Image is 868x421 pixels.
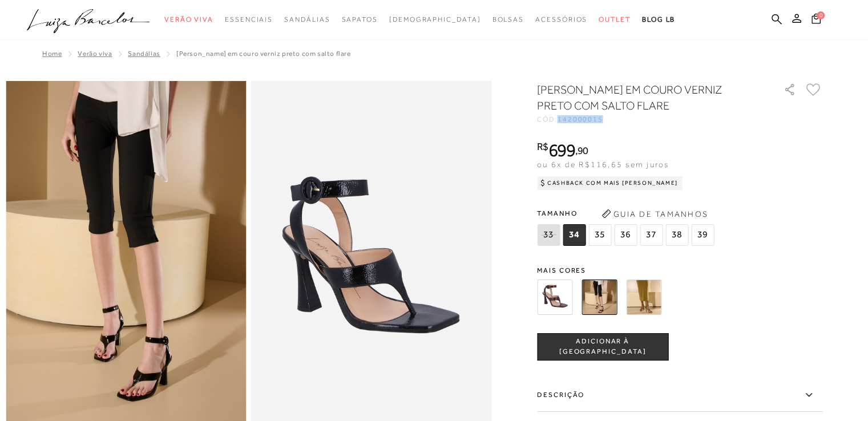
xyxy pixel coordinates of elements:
span: Tamanho [537,205,717,222]
a: noSubCategoriesText [341,9,377,30]
span: [PERSON_NAME] EM COURO VERNIZ PRETO COM SALTO FLARE [176,50,351,58]
div: CÓD: [537,116,765,123]
span: Essenciais [225,15,273,23]
a: noSubCategoriesText [284,9,330,30]
span: 90 [578,144,588,156]
img: SANDÁLIA EM COURO VERNIZ VERDE ASPARGO COM SALTO FLARE [626,280,661,315]
span: 39 [691,224,714,246]
span: ou 6x de R$116,65 sem juros [537,160,669,169]
a: BLOG LB [642,9,675,30]
label: Descrição [537,379,822,412]
a: Sandálias [128,50,160,58]
div: Cashback com Mais [PERSON_NAME] [537,176,683,190]
a: noSubCategoriesText [225,9,273,30]
span: [DEMOGRAPHIC_DATA] [389,15,481,23]
span: BLOG LB [642,15,675,23]
span: Outlet [599,15,631,23]
img: SANDÁLIA EM COURO VERNIZ CAFÉ COM SALTO FLARE [537,280,572,315]
a: noSubCategoriesText [389,9,481,30]
span: 36 [614,224,637,246]
button: ADICIONAR À [GEOGRAPHIC_DATA] [537,333,668,361]
span: 0 [817,11,825,19]
a: noSubCategoriesText [164,9,213,30]
span: Mais cores [537,267,822,274]
span: 37 [640,224,663,246]
span: 34 [563,224,586,246]
a: noSubCategoriesText [492,9,524,30]
a: noSubCategoriesText [599,9,631,30]
span: Acessórios [535,15,587,23]
a: noSubCategoriesText [535,9,587,30]
h1: [PERSON_NAME] EM COURO VERNIZ PRETO COM SALTO FLARE [537,82,751,114]
span: 38 [665,224,688,246]
i: R$ [537,141,548,152]
span: ADICIONAR À [GEOGRAPHIC_DATA] [538,337,668,357]
img: SANDÁLIA EM COURO VERNIZ PRETO COM SALTO FLARE [582,280,617,315]
i: , [575,145,588,156]
span: 35 [588,224,611,246]
span: Bolsas [492,15,524,23]
span: Sandálias [284,15,330,23]
button: Guia de Tamanhos [597,205,712,223]
span: 142000015 [558,115,603,123]
a: Home [42,50,62,58]
button: 0 [808,13,824,28]
span: 33 [537,224,560,246]
a: Verão Viva [78,50,112,58]
span: Sapatos [341,15,377,23]
span: 699 [548,140,575,160]
span: Verão Viva [164,15,213,23]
